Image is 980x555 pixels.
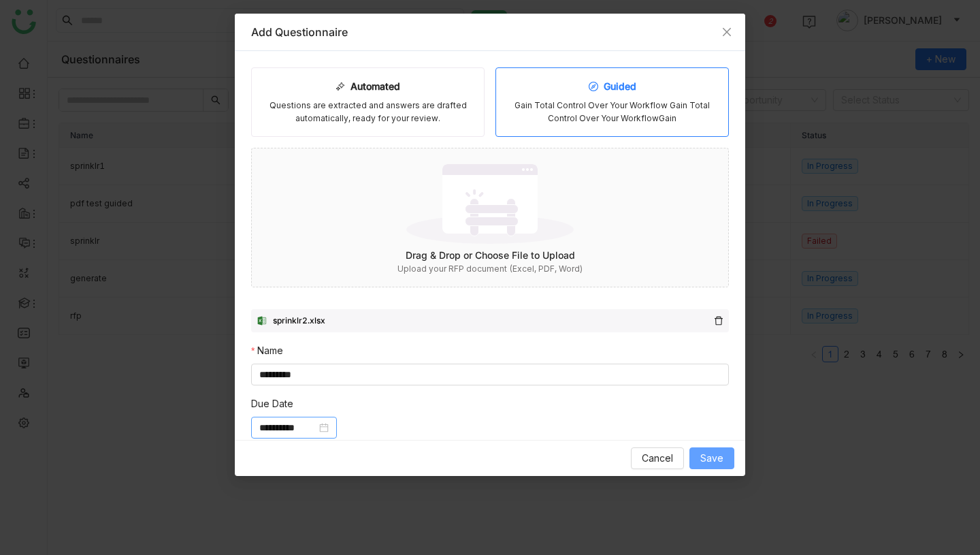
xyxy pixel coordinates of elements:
img: No data [406,159,574,248]
div: No dataDrag & Drop or Choose File to UploadUpload your RFP document (Excel, PDF, Word) [252,148,728,287]
div: sprinklr2.xlsx [273,315,325,328]
div: Upload your RFP document (Excel, PDF, Word) [252,263,728,276]
div: Gain Total Control Over Your Workflow Gain Total Control Over Your WorkflowGain [507,99,717,125]
div: Drag & Drop or Choose File to Upload [252,248,728,263]
button: Cancel [631,447,684,469]
div: Questions are extracted and answers are drafted automatically, ready for your review. [263,99,473,125]
label: Due Date [251,396,293,411]
span: Cancel [642,451,673,466]
button: Close [708,14,745,50]
div: Automated [336,79,400,94]
label: Name [251,343,283,358]
div: Add Questionnaire [251,25,729,39]
div: Guided [589,79,636,94]
img: xlsx.svg [257,315,267,326]
span: Save [700,451,723,466]
button: Save [689,447,734,469]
